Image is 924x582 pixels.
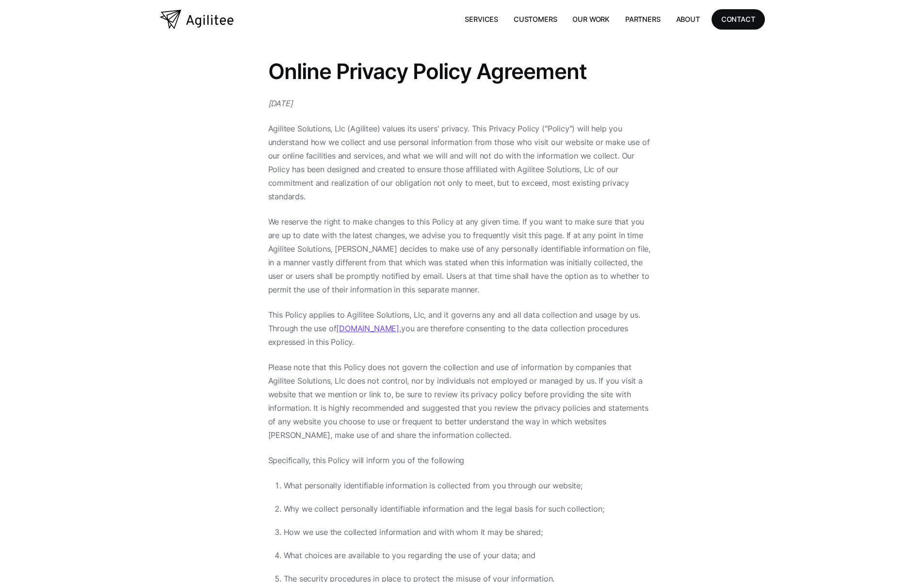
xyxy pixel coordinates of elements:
[617,9,668,29] a: Partners
[668,9,708,29] a: About
[457,9,506,29] a: Services
[268,98,293,108] em: [DATE]
[284,549,656,562] li: What choices are available to you regarding the use of your data; and
[721,13,755,25] div: CONTACT
[712,9,765,29] a: CONTACT
[268,122,656,203] p: Agilitee Solutions, Llc (Agilitee) values its users' privacy. This Privacy Policy ("Policy") will...
[268,360,656,442] p: Please note that this Policy does not govern the collection and use of information by companies t...
[506,9,565,29] a: Customers
[160,10,234,29] a: home
[284,502,656,516] li: Why we collect personally identifiable information and the legal basis for such collection;
[284,525,656,539] li: How we use the collected information and with whom it may be shared;
[268,453,656,467] p: Specifically, this Policy will inform you of the following
[565,9,617,29] a: Our Work
[268,215,656,296] p: We reserve the right to make changes to this Policy at any given time. If you want to make sure t...
[268,58,656,85] h1: Online Privacy Policy Agreement
[268,308,656,349] p: This Policy applies to Agilitee Solutions, Llc, and it governs any and all data collection and us...
[284,479,656,492] li: What personally identifiable information is collected from you through our website;
[336,323,401,333] a: [DOMAIN_NAME],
